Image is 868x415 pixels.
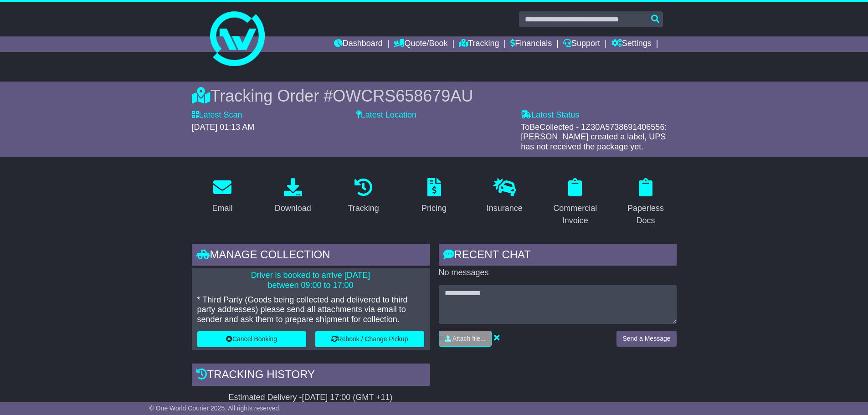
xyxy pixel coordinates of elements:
span: © One World Courier 2025. All rights reserved. [149,405,281,412]
a: Quote/Book [394,36,447,52]
div: Email [212,202,232,215]
span: OWCRS658679AU [333,87,473,105]
button: Send a Message [616,331,676,347]
div: Tracking [348,202,379,215]
p: No messages [439,268,677,278]
a: Commercial Invoice [544,175,606,230]
a: Tracking [342,175,385,218]
span: [DATE] 01:13 AM [192,123,255,132]
a: Support [563,36,600,52]
div: Tracking history [192,364,430,388]
button: Cancel Booking [197,331,306,347]
div: Paperless Docs [621,202,671,227]
p: Driver is booked to arrive [DATE] between 09:00 to 17:00 [197,271,424,290]
div: [DATE] 17:00 (GMT +11) [302,393,393,403]
button: Rebook / Change Pickup [315,331,424,347]
a: Paperless Docs [615,175,677,230]
div: Commercial Invoice [550,202,600,227]
a: Financials [510,36,552,52]
a: Dashboard [334,36,383,52]
a: Pricing [416,175,452,218]
div: Insurance [487,202,523,215]
a: Tracking [459,36,499,52]
div: Tracking Order # [192,86,677,106]
a: Settings [611,36,652,52]
a: Insurance [481,175,529,218]
div: Pricing [421,202,447,215]
span: ToBeCollected - 1Z30A5738691406556: [PERSON_NAME] created a label, UPS has not received the packa... [521,123,667,151]
p: * Third Party (Goods being collected and delivered to third party addresses) please send all atta... [197,295,424,325]
label: Latest Location [356,110,416,120]
div: RECENT CHAT [439,244,677,268]
a: Download [269,175,317,218]
label: Latest Scan [192,110,242,120]
div: Estimated Delivery - [192,393,430,403]
div: Manage collection [192,244,430,268]
div: Download [275,202,311,215]
label: Latest Status [521,110,579,120]
a: Email [206,175,238,218]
